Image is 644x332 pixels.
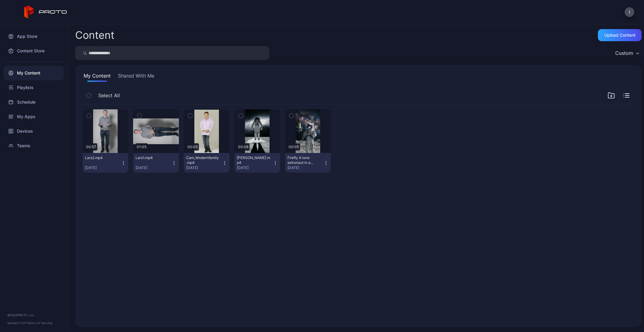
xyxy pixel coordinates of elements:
[82,72,112,82] button: My Content
[133,153,179,173] button: Lars1.mp4[DATE]
[75,30,114,40] div: Content
[625,7,634,17] button: I
[82,153,128,173] button: Lars2.mp4[DATE]
[4,109,64,124] a: My Apps
[136,155,169,160] div: Lars1.mp4
[7,313,60,317] div: © 2025 PROTO, Inc.
[598,29,642,41] button: Upload Content
[4,138,64,153] a: Teams
[136,165,172,170] div: [DATE]
[27,321,52,325] a: Terms Of Service
[285,153,331,173] button: Firefly A lone astronaut in a modern white space suit stands on the moon's surface, his visor dis...
[85,165,121,170] div: [DATE]
[234,153,280,173] button: [PERSON_NAME].mp4[DATE]
[184,153,230,173] button: Cam_Modernfamily.mp4[DATE]
[604,33,636,38] div: Upload Content
[4,66,64,80] a: My Content
[615,50,633,56] div: Custom
[4,80,64,95] a: Playlists
[186,155,220,165] div: Cam_Modernfamily.mp4
[186,165,222,170] div: [DATE]
[117,72,156,82] button: Shared With Me
[4,95,64,109] a: Schedule
[287,155,321,165] div: Firefly A lone astronaut in a modern white space suit stands on the moon's surface, his visor dis...
[4,29,64,44] a: App Store
[4,44,64,58] a: Content Store
[237,155,270,165] div: Lars_No_Motion.mp4
[287,165,324,170] div: [DATE]
[7,321,27,325] span: Version 1.13.1 •
[612,46,642,60] button: Custom
[4,124,64,138] a: Devices
[85,155,118,160] div: Lars2.mp4
[237,165,273,170] div: [DATE]
[98,92,120,99] span: Select All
